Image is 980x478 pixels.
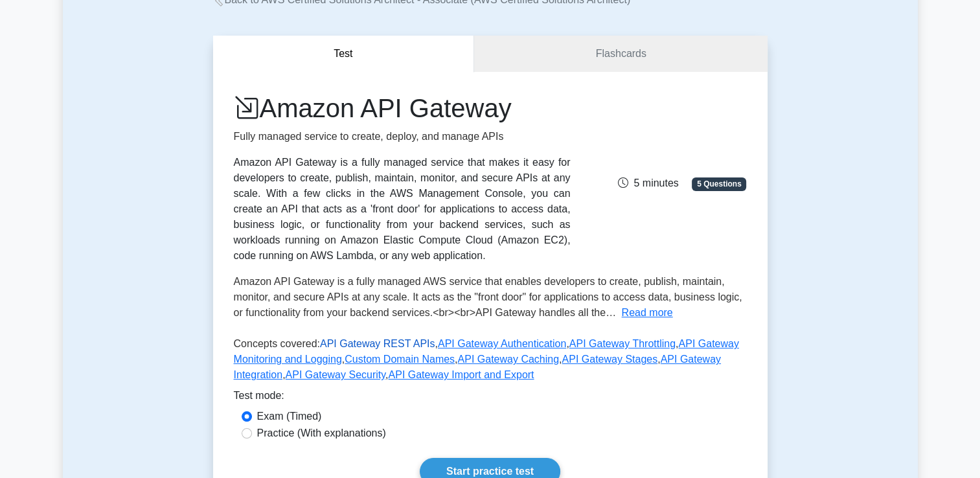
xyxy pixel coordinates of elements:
a: API Gateway Throttling [569,338,676,349]
span: 5 Questions [692,177,746,190]
a: API Gateway Stages [562,354,657,365]
a: Custom Domain Names [345,354,455,365]
div: Test mode: [234,388,747,409]
a: API Gateway Caching [457,354,559,365]
a: API Gateway Authentication [438,338,566,349]
button: Read more [621,305,672,321]
a: API Gateway Security [286,369,385,380]
div: Amazon API Gateway is a fully managed service that makes it easy for developers to create, publis... [234,155,571,264]
p: Fully managed service to create, deploy, and manage APIs [234,129,571,144]
label: Exam (Timed) [257,409,322,424]
p: Concepts covered: , , , , , , , , , [234,336,747,388]
a: API Gateway REST APIs [320,338,435,349]
label: Practice (With explanations) [257,426,386,441]
span: Amazon API Gateway is a fully managed AWS service that enables developers to create, publish, mai... [234,276,742,318]
h1: Amazon API Gateway [234,93,571,124]
a: Flashcards [474,36,767,73]
a: API Gateway Import and Export [388,369,534,380]
button: Test [213,36,475,73]
span: 5 minutes [618,177,678,188]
